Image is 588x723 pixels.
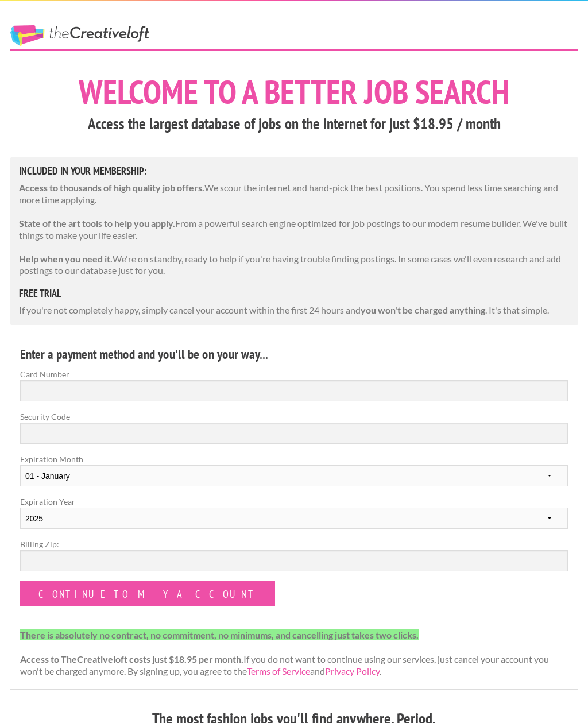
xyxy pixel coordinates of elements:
[20,368,568,380] label: Card Number
[247,666,310,676] a: Terms of Service
[20,508,568,529] select: Expiration Year
[19,218,175,229] strong: State of the art tools to help you apply.
[10,25,149,46] a: The Creative Loft
[20,411,568,423] label: Security Code
[20,654,243,664] strong: Access to TheCreativeloft costs just $18.95 per month.
[19,182,570,206] p: We scour the internet and hand-pick the best positions. You spend less time searching and more ti...
[19,182,204,193] strong: Access to thousands of high quality job offers.
[10,113,578,135] h3: Access the largest database of jobs on the internet for just $18.95 / month
[19,166,570,176] h5: Included in Your Membership:
[19,288,570,299] h5: free trial
[20,629,419,640] strong: There is absolutely no contract, no commitment, no minimums, and cancelling just takes two clicks.
[361,304,485,315] strong: you won't be charged anything
[19,253,570,277] p: We're on standby, ready to help if you're having trouble finding postings. In some cases we'll ev...
[20,496,568,538] label: Expiration Year
[19,218,570,242] p: From a powerful search engine optimized for job postings to our modern resume builder. We've buil...
[20,538,568,550] label: Billing Zip:
[20,453,568,496] label: Expiration Month
[20,465,568,486] select: Expiration Month
[20,345,568,364] h4: Enter a payment method and you'll be on your way...
[19,253,113,264] strong: Help when you need it.
[20,581,275,606] input: Continue to my account
[20,629,568,677] p: If you do not want to continue using our services, just cancel your account you won't be charged ...
[10,75,578,109] h1: Welcome to a better job search
[19,304,570,316] p: If you're not completely happy, simply cancel your account within the first 24 hours and . It's t...
[325,666,380,676] a: Privacy Policy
